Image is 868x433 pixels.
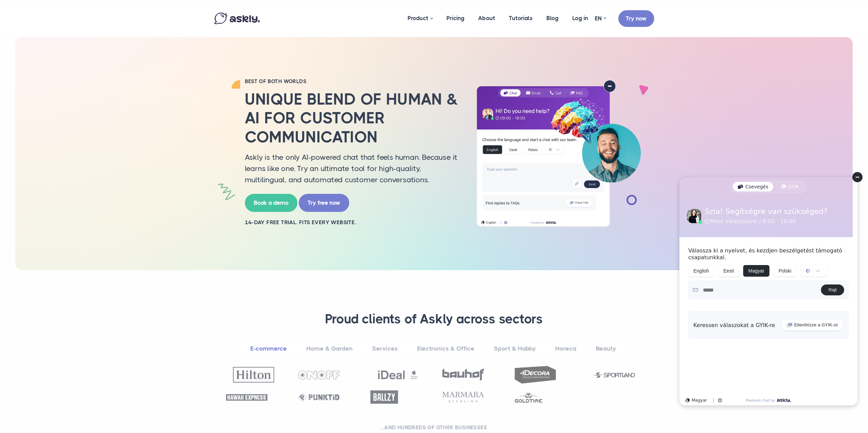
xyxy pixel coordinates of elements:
a: Services [363,339,407,358]
p: Askly is the only AI-powered chat that feels human. Because it learns like one. Try an ultimate t... [245,152,460,185]
img: Askly [214,13,260,24]
a: Log in [565,2,595,35]
h2: 14-day free trial. Fits every website. [245,219,460,226]
a: Horeca [546,339,585,358]
img: Bauhof [442,369,484,381]
img: AI multilingual chat [470,80,647,227]
a: Book a demo [245,194,297,212]
img: Ideal [377,367,418,383]
img: Goldtime [515,391,542,403]
a: Sport & Hobby [485,339,545,358]
img: Ballzy [370,390,398,404]
a: Try free now [299,194,349,212]
a: EN [595,14,606,24]
h2: Unique blend of human & AI for customer communication [245,90,460,146]
h2: ...and hundreds of other businesses [223,424,646,431]
a: About [471,2,502,35]
a: Product [401,2,440,35]
h3: Proud clients of Askly across sectors [223,311,646,327]
a: Tutorials [502,2,540,35]
a: Home & Garden [297,339,362,358]
a: Try now [618,10,654,27]
img: OnOff [298,371,339,380]
img: Hawaii Express [226,394,267,401]
a: Electronics & Office [408,339,483,358]
h2: BEST OF BOTH WORLDS [245,78,460,85]
img: Marmara Sterling [442,392,484,402]
iframe: Askly chat [674,172,863,411]
img: Sportland [594,372,635,378]
a: E-commerce [241,339,296,358]
img: Hilton [233,367,274,382]
img: Punktid [298,393,339,402]
a: Pricing [440,2,471,35]
a: Blog [540,2,565,35]
a: Beauty [587,339,625,358]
